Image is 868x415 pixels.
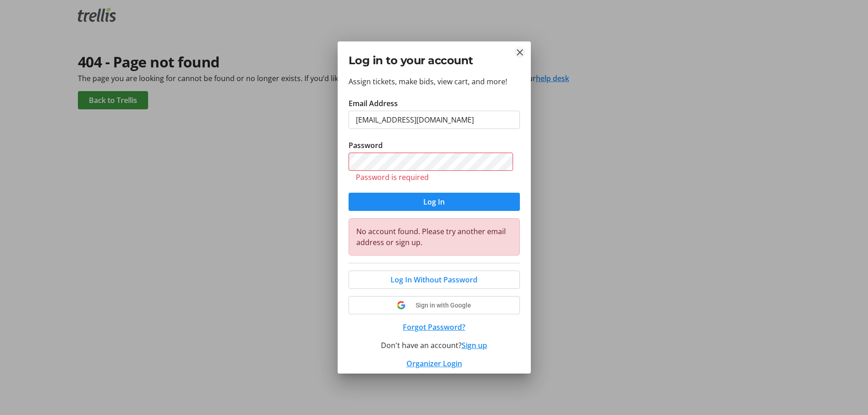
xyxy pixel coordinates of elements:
div: No account found. Please try another email address or sign up. [349,218,520,256]
label: Password [349,140,383,151]
tr-error: Password is required [356,173,513,182]
button: Log In [349,193,520,211]
h2: Log in to your account [349,52,520,69]
button: Sign in with Google [349,296,520,314]
span: Log In [423,196,445,207]
p: Assign tickets, make bids, view cart, and more! [349,76,520,87]
button: Sign up [462,340,487,351]
button: Close [514,47,525,58]
span: Sign in with Google [416,302,471,309]
button: Forgot Password? [349,322,520,333]
div: Don't have an account? [349,340,520,351]
a: Organizer Login [406,359,462,369]
span: Log In Without Password [390,274,478,285]
label: Email Address [349,98,398,109]
button: Log In Without Password [349,271,520,289]
input: Email Address [349,111,520,129]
